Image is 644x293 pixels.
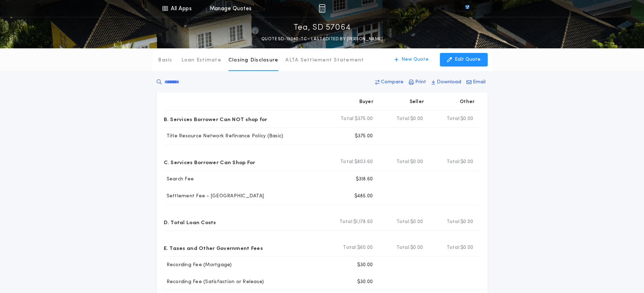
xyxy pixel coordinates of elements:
[343,244,357,251] b: Total:
[447,244,461,251] b: Total:
[181,57,221,64] p: Loan Estimate
[373,76,406,89] button: Compare
[415,79,426,86] p: Print
[164,113,267,125] p: B. Services Borrower Can NOT shop for
[340,219,354,226] b: Total:
[440,53,488,66] button: Edit Quote
[164,156,255,168] p: C. Services Borrower Can Shop For
[164,242,263,253] p: E. Taxes and Other Government Fees
[164,176,194,183] p: Search Fee
[460,219,473,226] span: $0.00
[437,79,461,86] p: Download
[164,133,284,140] p: Title Resource Network Refinance Policy (Basic)
[357,279,373,286] p: $30.00
[341,115,355,122] b: Total:
[355,133,373,140] p: $375.00
[410,98,424,106] p: Seller
[340,159,354,166] b: Total:
[294,22,351,34] p: Tea, SD 57064
[396,244,411,251] b: Total:
[164,279,264,286] p: Recording Fee (Satisfaction or Release)
[396,159,411,166] b: Total:
[357,262,373,269] p: $30.00
[410,244,423,251] span: $0.00
[452,5,482,12] img: vs-icon
[447,159,461,166] b: Total:
[460,115,473,122] span: $0.00
[460,159,473,166] span: $0.00
[158,57,172,64] p: Basic
[387,53,436,66] button: New Quote
[357,244,373,251] span: $60.00
[447,115,461,122] b: Total:
[381,79,404,86] p: Compare
[359,98,373,106] p: Buyer
[447,219,461,226] b: Total:
[460,244,473,251] span: $0.00
[396,115,411,122] b: Total:
[164,193,264,200] p: Settlement Fee - [GEOGRAPHIC_DATA]
[319,4,325,13] img: img
[401,56,429,63] p: New Quote
[354,159,373,166] span: $803.60
[410,159,423,166] span: $0.00
[396,219,411,226] b: Total:
[356,176,373,183] p: $318.60
[410,115,423,122] span: $0.00
[460,98,475,106] p: Other
[464,76,488,89] button: Email
[455,56,481,63] p: Edit Quote
[354,193,373,200] p: $485.00
[228,57,279,64] p: Closing Disclosure
[164,216,216,228] p: D. Total Loan Costs
[473,79,486,86] p: Email
[261,36,383,43] p: QUOTE SD-13080-TC - LAST EDITED BY [PERSON_NAME]
[410,219,423,226] span: $0.00
[285,57,364,64] p: ALTA Settlement Statement
[355,115,373,122] span: $375.00
[353,219,373,226] span: $1,178.60
[407,76,428,89] button: Print
[429,76,463,89] button: Download
[164,262,232,269] p: Recording Fee (Mortgage)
